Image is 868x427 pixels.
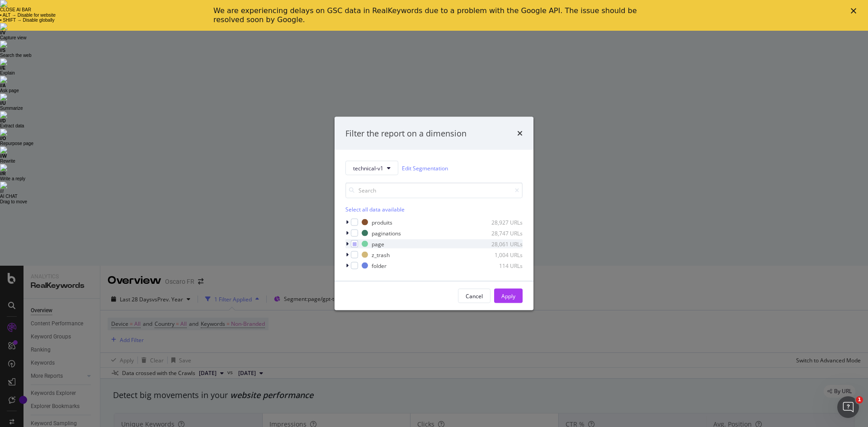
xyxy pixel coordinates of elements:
div: 28,061 URLs [478,240,523,248]
button: Cancel [458,289,491,303]
button: Apply [494,289,523,303]
div: folder [372,262,387,269]
div: z_trash [372,251,390,258]
div: Apply [501,292,515,300]
iframe: Intercom live chat [837,396,859,418]
div: paginations [372,229,401,237]
div: Fermer [851,8,860,14]
div: page [372,240,384,248]
div: We are experiencing delays on GSC data in RealKeywords due to a problem with the Google API. The ... [213,6,640,24]
div: 28,927 URLs [478,218,523,226]
div: produits [372,218,392,226]
div: 114 URLs [478,262,523,269]
div: Cancel [466,292,483,300]
div: Select all data available [345,206,523,213]
div: 28,747 URLs [478,229,523,237]
span: 1 [856,396,863,404]
div: modal [335,117,533,310]
div: 1,004 URLs [478,251,523,258]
